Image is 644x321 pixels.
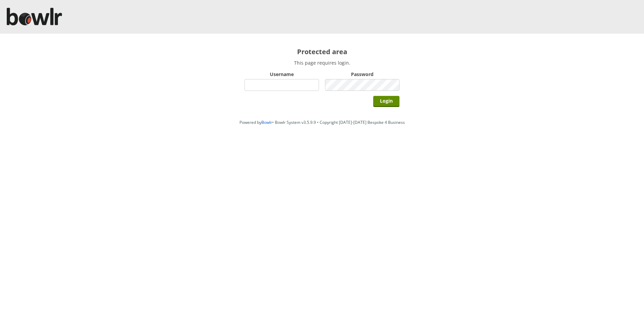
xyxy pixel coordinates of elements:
a: Bowlr [261,119,272,125]
label: Password [325,71,399,77]
span: Powered by • Bowlr System v3.5.9.9 • Copyright [DATE]-[DATE] Bespoke 4 Business [239,119,405,125]
input: Login [373,96,399,107]
label: Username [245,71,319,77]
p: This page requires login. [245,60,399,66]
h2: Protected area [245,47,399,56]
